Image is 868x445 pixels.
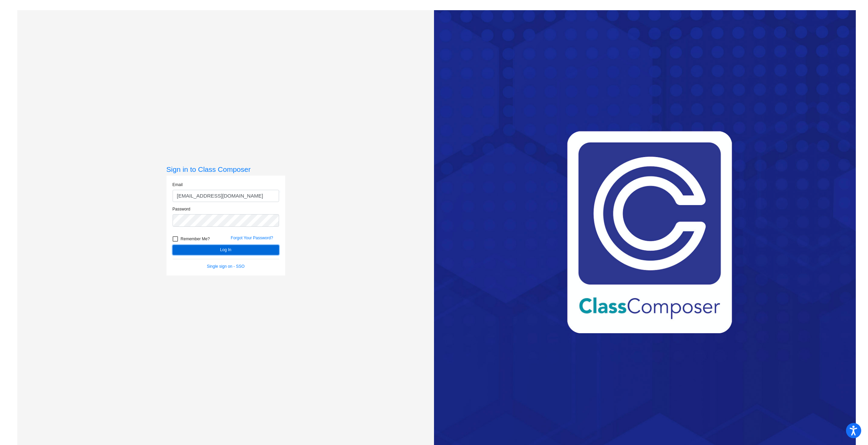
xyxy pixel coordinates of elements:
a: Single sign on - SSO [207,264,244,269]
h3: Sign in to Class Composer [166,165,285,174]
a: Forgot Your Password? [231,236,273,240]
button: Log In [173,245,279,255]
span: Remember Me? [181,235,210,243]
label: Password [173,206,191,212]
label: Email [173,182,183,188]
